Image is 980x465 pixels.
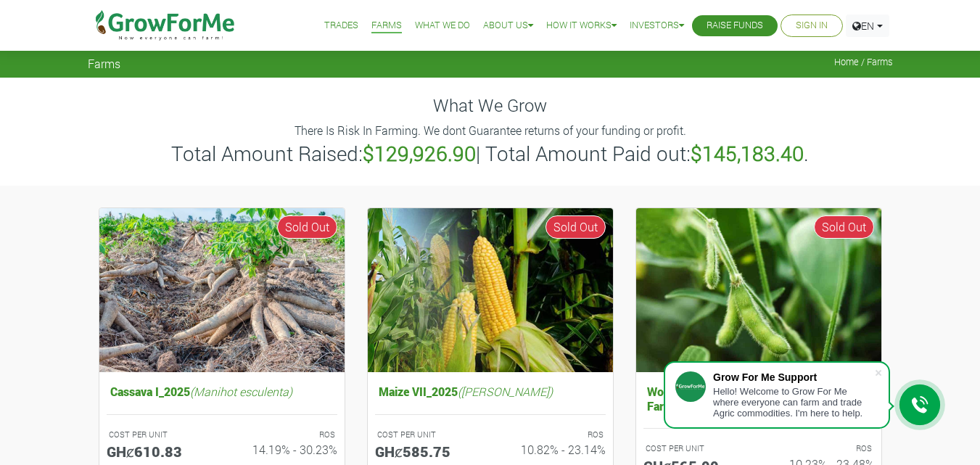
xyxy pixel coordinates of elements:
[99,208,345,373] img: growforme image
[636,208,881,373] img: growforme image
[834,57,893,67] span: Home / Farms
[190,384,292,399] i: (Manihot esculenta)
[235,429,335,441] p: ROS
[483,18,533,33] a: About Us
[796,18,828,33] a: Sign In
[501,443,606,456] h6: 10.82% - 23.14%
[377,429,477,441] p: COST PER UNIT
[458,384,553,399] i: ([PERSON_NAME])
[107,443,211,460] h5: GHȼ610.83
[90,122,891,139] p: There Is Risk In Farming. We dont Guarantee returns of your funding or profit.
[691,140,804,167] b: $145,183.40
[88,57,120,70] span: Farms
[324,18,358,33] a: Trades
[713,371,874,383] div: Grow For Me Support
[643,381,874,416] h5: Women in Organic Soybeans Farming_2025
[630,18,684,33] a: Investors
[814,215,874,239] span: Sold Out
[375,443,479,460] h5: GHȼ585.75
[363,140,476,167] b: $129,926.90
[503,429,604,441] p: ROS
[846,15,889,37] a: EN
[88,95,893,116] h4: What We Grow
[546,18,617,33] a: How it Works
[277,215,337,239] span: Sold Out
[233,443,337,456] h6: 14.19% - 30.23%
[646,443,746,455] p: COST PER UNIT
[90,141,891,166] h3: Total Amount Raised: | Total Amount Paid out: .
[545,215,606,239] span: Sold Out
[368,208,613,373] img: growforme image
[371,18,402,33] a: Farms
[109,429,209,441] p: COST PER UNIT
[415,18,470,33] a: What We Do
[107,381,337,402] h5: Cassava I_2025
[707,18,763,33] a: Raise Funds
[375,381,606,402] h5: Maize VII_2025
[772,443,872,455] p: ROS
[713,386,874,419] div: Hello! Welcome to Grow For Me where everyone can farm and trade Agric commodities. I'm here to help.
